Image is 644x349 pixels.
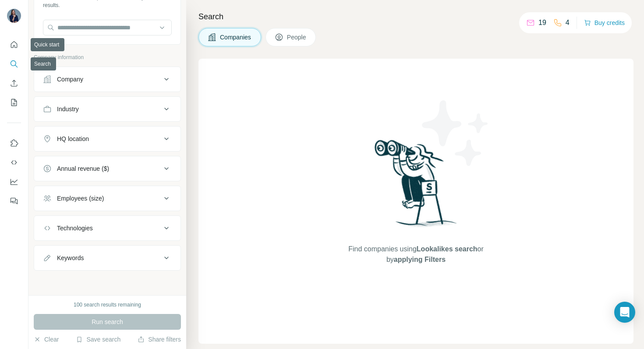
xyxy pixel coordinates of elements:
[57,254,84,262] div: Keywords
[7,174,21,190] button: Dashboard
[614,302,635,323] div: Open Intercom Messenger
[76,335,120,344] button: Save search
[416,94,495,173] img: Surfe Illustration - Stars
[34,335,59,344] button: Clear
[7,95,21,110] button: My lists
[7,193,21,209] button: Feedback
[7,9,21,23] img: Avatar
[287,33,307,42] span: People
[57,105,79,113] div: Industry
[7,37,21,53] button: Quick start
[34,53,181,61] p: Company information
[220,33,252,42] span: Companies
[34,247,180,268] button: Keywords
[538,18,546,28] p: 19
[57,224,93,233] div: Technologies
[198,11,633,23] h4: Search
[57,164,109,173] div: Annual revenue ($)
[7,56,21,72] button: Search
[346,244,486,265] span: Find companies using or by
[138,335,181,344] button: Share filters
[34,158,180,179] button: Annual revenue ($)
[566,18,570,28] p: 4
[34,188,180,209] button: Employees (size)
[34,128,180,149] button: HQ location
[394,256,446,263] span: applying Filters
[7,155,21,170] button: Use Surfe API
[7,135,21,151] button: Use Surfe on LinkedIn
[34,69,180,90] button: Company
[371,137,462,235] img: Surfe Illustration - Woman searching with binoculars
[34,99,180,120] button: Industry
[57,194,104,203] div: Employees (size)
[57,134,89,143] div: HQ location
[74,301,141,309] div: 100 search results remaining
[584,17,625,29] button: Buy credits
[57,75,83,84] div: Company
[417,245,478,253] span: Lookalikes search
[7,75,21,91] button: Enrich CSV
[34,218,180,239] button: Technologies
